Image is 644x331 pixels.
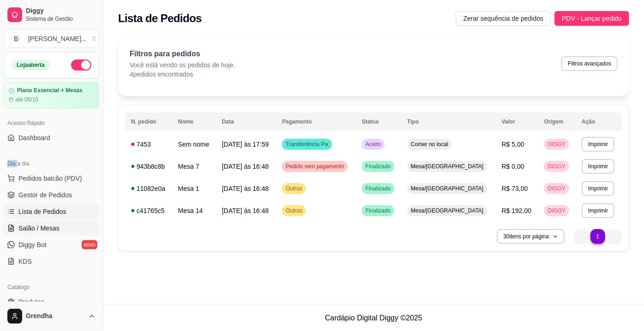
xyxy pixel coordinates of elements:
span: [DATE] às 16:48 [222,207,269,214]
div: Loja aberta [12,60,50,70]
span: R$ 73,00 [502,185,528,192]
p: Você está vendo os pedidos de hoje. [130,60,235,70]
button: Imprimir [582,203,614,218]
td: Mesa 7 [173,155,216,177]
button: 30itens por página [497,229,565,244]
div: 7453 [131,140,167,149]
th: Origem [538,112,576,131]
h2: Lista de Pedidos [118,11,202,26]
span: PDV - Lançar pedido [562,13,622,24]
a: Plano Essencial + Mesasaté 05/10 [4,82,99,108]
a: DiggySistema de Gestão [4,4,99,26]
span: Comer no local [409,141,450,148]
span: Mesa/[GEOGRAPHIC_DATA] [409,207,486,214]
span: [DATE] às 17:59 [222,141,269,148]
li: pagination item 1 active [590,229,605,244]
span: Aceito [364,141,382,148]
span: Outros [284,207,304,214]
button: Imprimir [582,181,614,196]
th: Nome [173,112,216,131]
div: 943b8c8b [131,162,167,171]
button: PDV - Lançar pedido [555,11,629,26]
span: DIGGY [546,163,567,170]
div: Catálogo [4,280,99,295]
td: Sem nome [173,133,216,155]
a: Gestor de Pedidos [4,188,99,202]
div: Dia a dia [4,156,99,171]
p: Filtros para pedidos [130,48,235,59]
span: DIGGY [546,185,567,192]
th: Status [356,112,401,131]
button: Pedidos balcão (PDV) [4,171,99,186]
span: R$ 192,00 [502,207,532,214]
span: Mesa/[GEOGRAPHIC_DATA] [409,163,486,170]
button: Alterar Status [71,59,91,71]
span: KDS [18,257,32,266]
span: Sistema de Gestão [26,15,95,23]
span: Finalizado [364,207,393,214]
button: Zerar sequência de pedidos [456,11,551,26]
span: Grendha [26,312,84,320]
a: Salão / Mesas [4,221,99,236]
span: DIGGY [546,141,567,148]
article: Plano Essencial + Mesas [17,87,83,94]
span: [DATE] às 16:48 [222,163,269,170]
span: DIGGY [546,207,567,214]
span: [DATE] às 16:48 [222,185,269,192]
th: Tipo [402,112,496,131]
td: Mesa 14 [173,200,216,222]
a: Produtos [4,295,99,309]
span: Transferência Pix [284,141,330,148]
th: N. pedido [125,112,173,131]
span: Zerar sequência de pedidos [463,13,543,24]
span: Gestor de Pedidos [18,190,72,200]
a: Diggy Botnovo [4,237,99,252]
td: Mesa 1 [173,177,216,200]
span: B [12,34,21,43]
div: [PERSON_NAME] ... [28,34,87,43]
span: Mesa/[GEOGRAPHIC_DATA] [409,185,486,192]
button: Grendha [4,305,99,327]
button: Imprimir [582,137,614,152]
span: Lista de Pedidos [18,207,66,216]
span: Pedidos balcão (PDV) [18,174,82,183]
span: Pedido sem pagamento [284,163,346,170]
a: KDS [4,254,99,269]
span: Dashboard [18,133,50,142]
footer: Cardápio Digital Diggy © 2025 [103,305,644,331]
th: Data [216,112,276,131]
th: Ação [576,112,622,131]
button: Filtros avançados [561,56,618,71]
p: 4 pedidos encontrados [130,70,235,79]
article: até 05/10 [15,96,38,103]
nav: pagination navigation [569,225,626,248]
th: Valor [496,112,539,131]
span: Diggy Bot [18,240,47,249]
span: Salão / Mesas [18,224,60,233]
span: R$ 5,00 [502,141,525,148]
a: Lista de Pedidos [4,204,99,219]
a: Dashboard [4,130,99,145]
div: 11082e0a [131,184,167,193]
span: Finalizado [364,185,393,192]
span: Produtos [18,297,44,307]
span: Diggy [26,7,95,15]
span: R$ 0,00 [502,163,525,170]
th: Pagamento [276,112,356,131]
span: Outros [284,185,304,192]
div: Acesso Rápido [4,116,99,130]
button: Imprimir [582,159,614,174]
div: c41765c5 [131,206,167,215]
button: Select a team [4,30,99,48]
span: Finalizado [364,163,393,170]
